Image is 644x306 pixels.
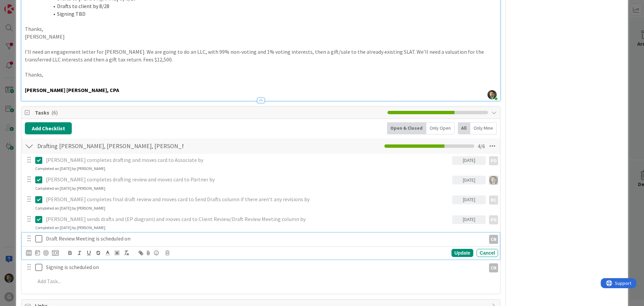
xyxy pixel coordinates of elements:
[35,166,105,172] div: Completed on [DATE] by [PERSON_NAME]
[489,195,498,205] div: RC
[452,195,486,204] div: [DATE]
[46,156,449,164] p: [PERSON_NAME] completes drafting and moves card to Associate by
[426,122,454,134] div: Only Open
[33,10,497,18] li: Signing TBD
[26,250,32,256] div: CN
[489,235,498,244] div: CN
[452,176,486,184] div: [DATE]
[489,215,498,224] div: PD
[478,142,485,150] span: 4 / 6
[35,225,105,231] div: Completed on [DATE] by [PERSON_NAME]
[25,122,72,134] button: Add Checklist
[35,185,105,191] div: Completed on [DATE] by [PERSON_NAME]
[487,90,497,99] img: 8BZLk7E8pfiq8jCgjIaptuiIy3kiCTah.png
[33,2,497,10] li: Drafts to client by 8/28
[46,176,449,183] p: [PERSON_NAME] completes drafting review and moves card to Partner by
[35,140,186,152] input: Add Checklist...
[25,25,497,33] p: Thanks,
[46,215,449,223] p: [PERSON_NAME] sends drafts and (EP diagram) and moves card to Client Review/Draft Review Meeting ...
[458,122,470,134] div: All
[451,249,473,257] div: Update
[452,215,486,224] div: [DATE]
[477,249,498,257] div: Cancel
[14,1,31,9] span: Support
[46,195,449,203] p: [PERSON_NAME] completes final draft review and moves card to Send Drafts column if there aren't a...
[489,156,498,165] div: PD
[25,71,497,79] p: Thanks,
[46,235,483,243] p: Draft Review Meeting is scheduled on
[452,156,486,165] div: [DATE]
[35,205,105,211] div: Completed on [DATE] by [PERSON_NAME]
[387,122,426,134] div: Open & Closed
[35,108,384,117] span: Tasks
[489,176,498,185] img: CG
[25,48,497,63] p: I’ll need an engagement letter for [PERSON_NAME]. We are going to do an LLC, with 99% non-voting ...
[25,33,497,41] p: [PERSON_NAME]
[46,263,483,271] p: Signing is scheduled on
[470,122,497,134] div: Only Mine
[489,263,498,272] div: CN
[25,87,119,93] strong: [PERSON_NAME] [PERSON_NAME], CPA
[51,109,58,116] span: ( 6 )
